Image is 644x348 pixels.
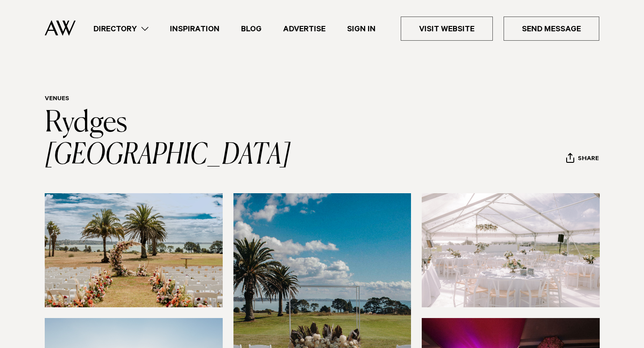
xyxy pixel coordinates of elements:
[230,23,272,35] a: Blog
[159,23,230,35] a: Inspiration
[401,17,493,41] a: Visit Website
[578,155,599,164] span: Share
[336,23,386,35] a: Sign In
[45,109,291,170] a: Rydges [GEOGRAPHIC_DATA]
[566,153,599,166] button: Share
[422,193,600,307] img: Marquee wedding reception at Rydges Formosa
[45,96,69,103] a: Venues
[83,23,159,35] a: Directory
[45,193,223,307] img: Outdoor wedding ceremony overlooking the ocean
[504,17,599,41] a: Send Message
[272,23,336,35] a: Advertise
[45,20,76,36] img: Auckland Weddings Logo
